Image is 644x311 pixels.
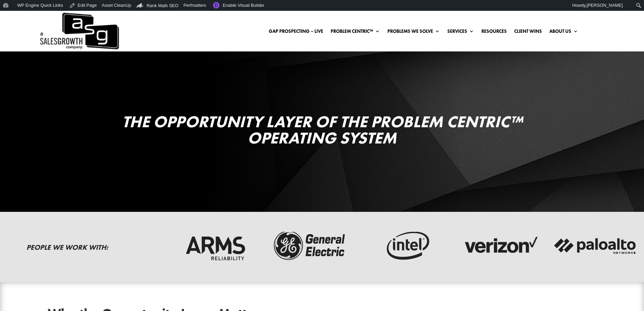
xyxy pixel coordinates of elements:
a: Problem Centric™ [331,29,380,36]
img: ASG Co. Logo [39,11,119,51]
h1: The Opportunity Layer of the Problem Centric™ Operating System [48,114,596,150]
span: Rank Math SEO [147,3,178,8]
span: [PERSON_NAME] [587,3,623,8]
img: arms-reliability-logo-dark [173,229,258,263]
img: verizon-logo-dark [458,229,543,263]
a: Gap Prospecting – LIVE [269,29,323,36]
a: About Us [549,29,578,36]
a: Services [447,29,474,36]
img: intel-logo-dark [363,229,448,263]
a: Client Wins [514,29,542,36]
img: ge-logo-dark [268,229,353,263]
a: A Sales Growth Company Logo [39,11,119,51]
a: Problems We Solve [387,29,440,36]
img: palato-networks-logo-dark [553,229,638,263]
a: Resources [481,29,507,36]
